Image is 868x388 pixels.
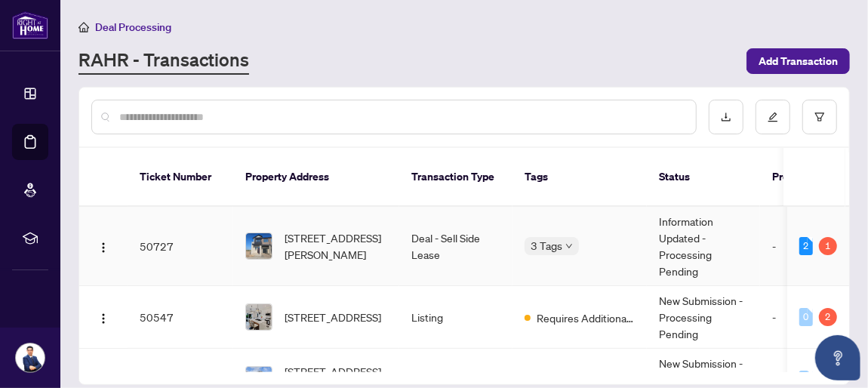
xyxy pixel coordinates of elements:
[768,112,778,122] span: edit
[802,100,837,134] button: filter
[128,207,233,286] td: 50727
[399,207,512,286] td: Deal - Sell Side Lease
[814,112,825,122] span: filter
[91,305,115,329] button: Logo
[128,148,233,207] th: Ticket Number
[95,20,171,34] span: Deal Processing
[647,148,760,207] th: Status
[78,22,89,32] span: home
[285,229,387,263] span: [STREET_ADDRESS][PERSON_NAME]
[531,237,562,254] span: 3 Tags
[759,49,838,73] span: Add Transaction
[815,335,860,380] button: Open asap
[91,234,115,258] button: Logo
[285,309,381,325] span: [STREET_ADDRESS]
[512,148,647,207] th: Tags
[647,207,760,286] td: Information Updated - Processing Pending
[246,233,272,259] img: thumbnail-img
[760,148,851,207] th: Project Name
[819,237,837,255] div: 1
[97,313,109,325] img: Logo
[799,237,813,255] div: 2
[16,343,45,372] img: Profile Icon
[233,148,399,207] th: Property Address
[760,207,851,286] td: -
[746,48,850,74] button: Add Transaction
[647,286,760,349] td: New Submission - Processing Pending
[97,242,109,254] img: Logo
[246,304,272,330] img: thumbnail-img
[756,100,790,134] button: edit
[819,308,837,326] div: 2
[399,148,512,207] th: Transaction Type
[709,100,743,134] button: download
[128,286,233,349] td: 50547
[565,242,573,250] span: down
[799,308,813,326] div: 0
[537,309,635,326] span: Requires Additional Docs
[12,11,48,39] img: logo
[78,48,249,75] a: RAHR - Transactions
[721,112,731,122] span: download
[760,286,851,349] td: -
[399,286,512,349] td: Listing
